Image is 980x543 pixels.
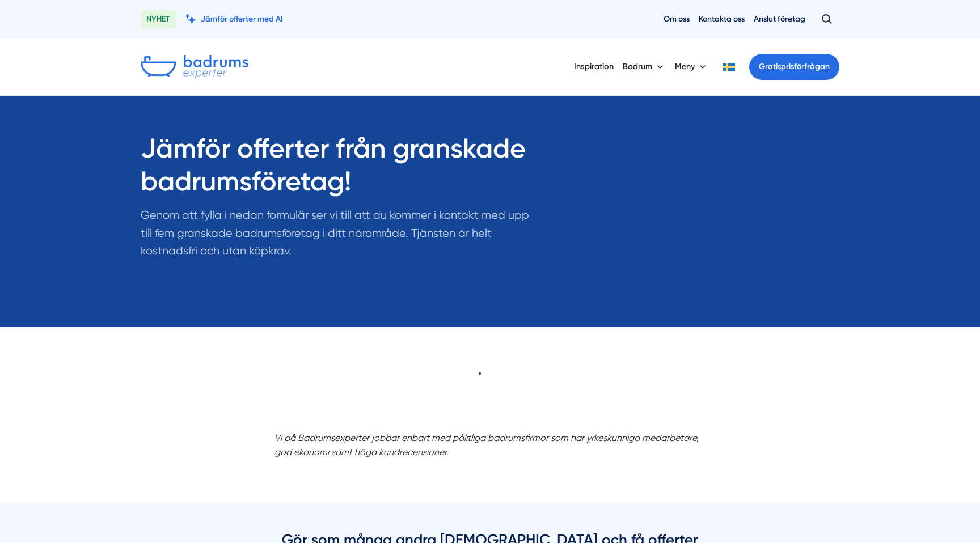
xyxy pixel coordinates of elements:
span: Jämför offerter med AI [201,14,283,24]
button: Badrum [623,52,666,82]
span: Gratis [759,62,781,71]
a: Kontakta oss [699,14,745,24]
h1: Jämför offerter från granskade badrumsföretag! [141,132,541,206]
a: Om oss [664,14,690,24]
p: Genom att fylla i nedan formulär ser vi till att du kommer i kontakt med upp till fem granskade b... [141,206,541,265]
a: Anslut företag [754,14,805,24]
a: Jämför offerter med AI [185,14,283,24]
button: Öppna sök [814,9,839,29]
span: NYHET [141,10,176,28]
button: Meny [675,52,708,82]
img: Badrumsexperter.se logotyp [141,55,248,79]
a: Inspiration [574,52,614,81]
a: Gratisprisförfrågan [749,54,839,80]
em: Vi på Badrumsexperter jobbar enbart med pålitliga badrumsfirmor som har yrkeskunniga medarbetare,... [274,432,699,457]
